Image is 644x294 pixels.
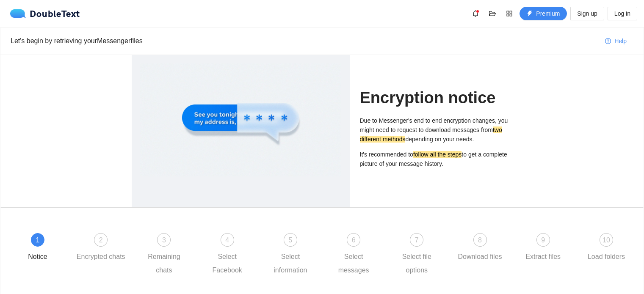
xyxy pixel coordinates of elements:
[598,34,633,48] button: question-circleHelp
[76,233,139,264] div: 2Encrypted chats
[503,10,516,17] span: appstore
[203,250,252,277] div: Select Facebook
[329,250,378,277] div: Select messages
[77,250,125,264] div: Encrypted chats
[520,7,567,20] button: thunderboltPremium
[10,9,30,18] img: logo
[266,233,329,277] div: 5Select information
[456,233,519,264] div: 8Download files
[162,236,166,244] span: 3
[288,236,292,244] span: 5
[139,233,202,277] div: 3Remaining chats
[588,250,625,264] div: Load folders
[392,250,441,277] div: Select file options
[266,250,315,277] div: Select information
[360,116,513,144] p: Due to Messenger's end to end encryption changes, you might need to request to download messages ...
[469,10,482,17] span: bell
[352,236,356,244] span: 6
[10,9,80,18] a: logoDoubleText
[519,233,582,264] div: 9Extract files
[614,9,630,18] span: Log in
[608,7,637,20] button: Log in
[469,7,482,20] button: bell
[614,36,627,46] span: Help
[536,9,560,18] span: Premium
[541,236,545,244] span: 9
[413,151,462,158] mark: follow all the steps
[392,233,455,277] div: 7Select file options
[582,233,631,264] div: 10Load folders
[605,38,611,45] span: question-circle
[486,7,499,20] button: folder-open
[360,88,513,108] h1: Encryption notice
[99,236,103,244] span: 2
[577,9,597,18] span: Sign up
[503,7,516,20] button: appstore
[525,250,561,264] div: Extract files
[36,236,40,244] span: 1
[360,126,502,143] mark: two different methods
[415,236,419,244] span: 7
[11,36,598,46] div: Let's begin by retrieving your Messenger files
[203,233,266,277] div: 4Select Facebook
[28,250,47,264] div: Notice
[139,250,188,277] div: Remaining chats
[10,9,80,18] div: DoubleText
[486,10,499,17] span: folder-open
[478,236,482,244] span: 8
[13,233,76,264] div: 1Notice
[527,11,533,17] span: thunderbolt
[570,7,604,20] button: Sign up
[329,233,392,277] div: 6Select messages
[225,236,229,244] span: 4
[603,236,610,244] span: 10
[360,150,513,168] p: It's recommended to to get a complete picture of your message history.
[458,250,502,264] div: Download files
